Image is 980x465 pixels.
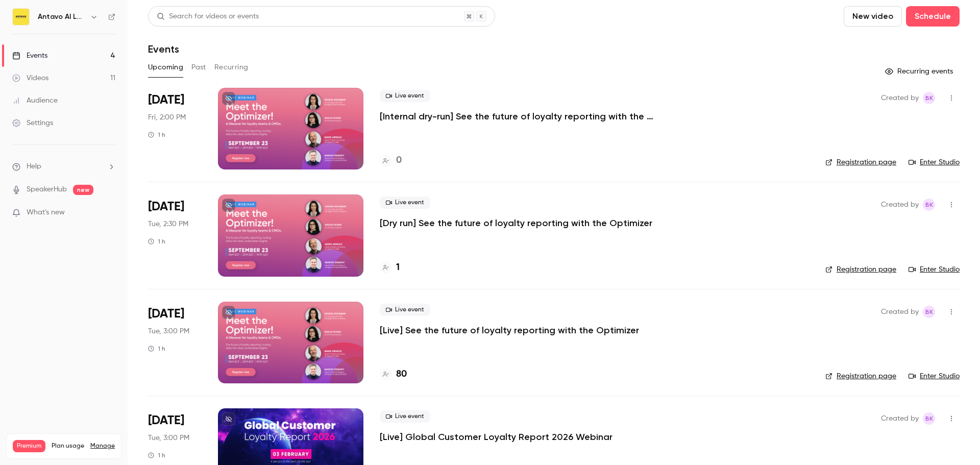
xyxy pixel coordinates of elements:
[881,199,919,211] span: Created by
[825,264,896,275] a: Registration page
[148,112,186,123] span: Fri, 2:00 PM
[380,154,402,167] a: 0
[380,261,400,275] a: 1
[380,90,430,102] span: Live event
[103,208,115,217] iframe: Noticeable Trigger
[148,237,165,246] div: 1 h
[12,161,115,172] li: help-dropdown-opener
[214,59,249,76] button: Recurring
[90,442,115,450] a: Manage
[73,185,93,195] span: new
[27,207,65,218] span: What's new
[909,157,960,167] a: Enter Studio
[881,306,919,318] span: Created by
[148,412,184,429] span: [DATE]
[380,368,407,381] a: 80
[380,431,612,443] a: [Live] Global Customer Loyalty Report 2026 Webinar
[38,12,86,22] h6: Antavo AI Loyalty Cloud
[909,264,960,275] a: Enter Studio
[923,199,935,211] span: Barbara Kekes Szabo
[380,304,430,316] span: Live event
[923,306,935,318] span: Barbara Kekes Szabo
[157,11,259,22] div: Search for videos or events
[148,88,202,169] div: Sep 12 Fri, 2:00 PM (Europe/Budapest)
[925,306,933,318] span: BK
[12,51,47,61] div: Events
[13,440,45,452] span: Premium
[148,199,184,215] span: [DATE]
[27,161,41,172] span: Help
[923,412,935,425] span: Barbara Kekes Szabo
[925,92,933,104] span: BK
[825,371,896,381] a: Registration page
[148,219,188,229] span: Tue, 2:30 PM
[380,110,686,123] a: [Internal dry-run] See the future of loyalty reporting with the Optimizer
[396,368,407,381] h4: 80
[13,9,29,25] img: Antavo AI Loyalty Cloud
[148,451,165,459] div: 1 h
[148,92,184,108] span: [DATE]
[881,92,919,104] span: Created by
[12,118,53,128] div: Settings
[881,412,919,425] span: Created by
[906,6,960,27] button: Schedule
[923,92,935,104] span: Barbara Kekes Szabo
[148,131,165,139] div: 1 h
[148,326,189,336] span: Tue, 3:00 PM
[825,157,896,167] a: Registration page
[148,43,179,55] h1: Events
[12,73,48,83] div: Videos
[52,442,84,450] span: Plan usage
[148,433,189,443] span: Tue, 3:00 PM
[396,261,400,275] h4: 1
[27,184,67,195] a: SpeakerHub
[396,154,402,167] h4: 0
[191,59,206,76] button: Past
[148,302,202,383] div: Sep 23 Tue, 3:00 PM (Europe/Budapest)
[880,63,960,80] button: Recurring events
[148,306,184,322] span: [DATE]
[925,412,933,425] span: BK
[380,217,652,229] a: [Dry run] See the future of loyalty reporting with the Optimizer
[909,371,960,381] a: Enter Studio
[148,59,183,76] button: Upcoming
[380,324,639,336] a: [Live] See the future of loyalty reporting with the Optimizer
[925,199,933,211] span: BK
[12,95,58,106] div: Audience
[148,345,165,353] div: 1 h
[380,410,430,423] span: Live event
[844,6,902,27] button: New video
[148,194,202,276] div: Sep 16 Tue, 2:30 PM (Europe/Budapest)
[380,197,430,209] span: Live event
